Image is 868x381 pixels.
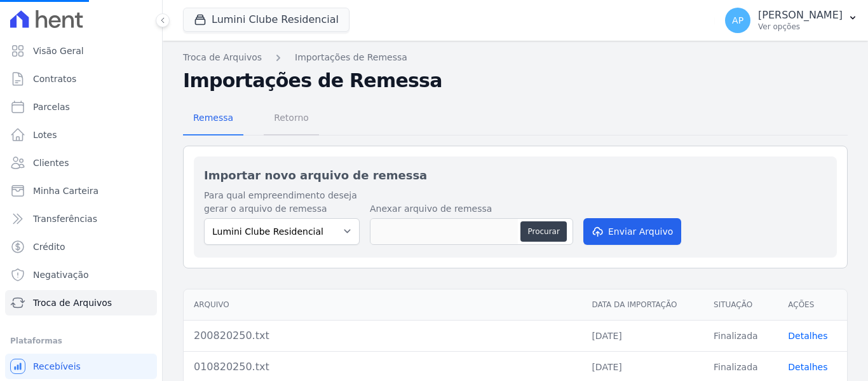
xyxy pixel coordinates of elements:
[204,167,827,184] h2: Importar novo arquivo de remessa
[183,51,262,64] a: Troca de Arquivos
[5,178,157,204] a: Minha Carteira
[266,105,316,130] span: Retorno
[758,9,843,22] p: [PERSON_NAME]
[5,122,157,148] a: Lotes
[33,100,70,113] span: Parcelas
[581,320,703,351] td: [DATE]
[33,296,112,309] span: Troca de Arquivos
[581,289,703,321] th: Data da Importação
[183,8,349,32] button: Lumini Clube Residencial
[33,128,57,141] span: Lotes
[183,69,848,92] h2: Importações de Remessa
[183,102,243,135] a: Remessa
[5,206,157,232] a: Transferências
[5,94,157,120] a: Parcelas
[194,359,571,375] div: 010820250.txt
[5,262,157,287] a: Negativação
[370,202,573,216] label: Anexar arquivo de remessa
[295,51,407,64] a: Importações de Remessa
[194,328,571,343] div: 200820250.txt
[788,362,827,372] a: Detalhes
[33,268,89,281] span: Negativação
[703,289,778,321] th: Situação
[33,45,84,57] span: Visão Geral
[703,320,778,351] td: Finalizada
[204,189,360,216] label: Para qual empreendimento deseja gerar o arquivo de remessa
[33,73,76,85] span: Contratos
[5,234,157,260] a: Crédito
[186,105,241,130] span: Remessa
[183,102,319,135] nav: Tab selector
[778,289,847,321] th: Ações
[732,16,743,25] span: AP
[758,22,843,32] p: Ver opções
[33,360,81,373] span: Recebíveis
[5,66,157,92] a: Contratos
[33,156,69,169] span: Clientes
[5,354,157,379] a: Recebíveis
[788,331,827,341] a: Detalhes
[520,221,566,242] button: Procurar
[33,212,97,225] span: Transferências
[5,38,157,64] a: Visão Geral
[264,102,319,135] a: Retorno
[5,290,157,315] a: Troca de Arquivos
[183,51,848,64] nav: Breadcrumb
[33,240,65,253] span: Crédito
[10,333,152,349] div: Plataformas
[715,3,868,38] button: AP [PERSON_NAME] Ver opções
[5,150,157,176] a: Clientes
[33,184,98,197] span: Minha Carteira
[583,218,681,245] button: Enviar Arquivo
[184,289,581,321] th: Arquivo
